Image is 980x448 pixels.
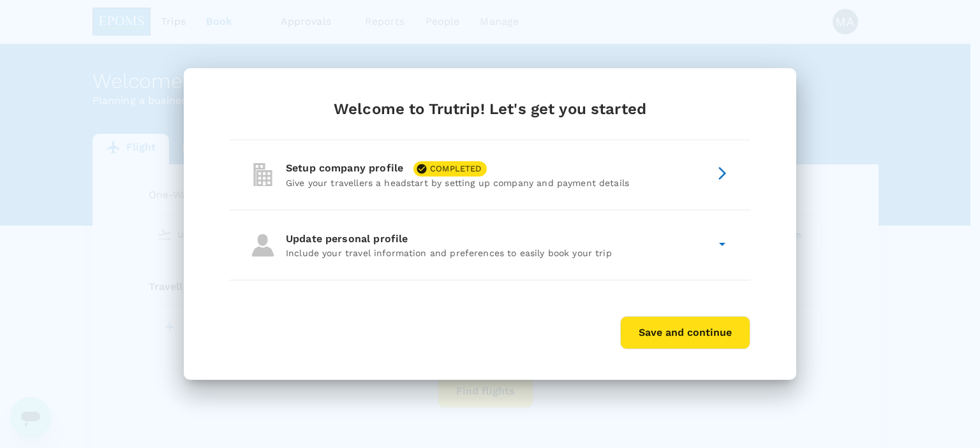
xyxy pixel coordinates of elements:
[250,162,276,187] img: company-profile
[230,140,750,210] div: company-profileSetup company profileCOMPLETEDGive your travellers a headstart by setting up compa...
[250,233,276,258] img: personal-profile
[286,247,709,259] p: Include your travel information and preferences to easily book your trip
[230,210,750,280] div: personal-profileUpdate personal profileInclude your travel information and preferences to easily ...
[286,233,418,245] span: Update personal profile
[620,316,750,349] button: Save and continue
[286,177,709,189] p: Give your travellers a headstart by setting up company and payment details
[286,162,413,174] span: Setup company profile
[425,163,486,175] span: COMPLETED
[230,99,750,119] div: Welcome to Trutrip! Let's get you started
